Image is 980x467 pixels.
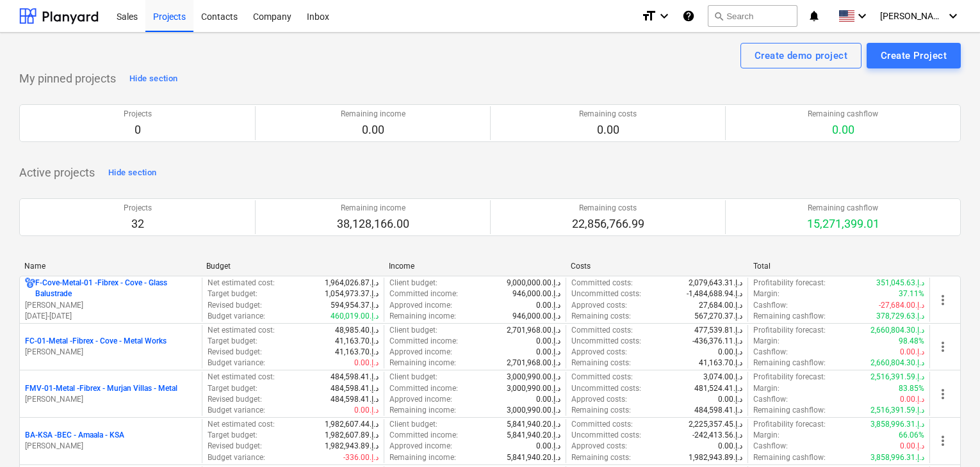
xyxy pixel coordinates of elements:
[389,419,437,430] p: Client budget :
[389,300,452,311] p: Approved income :
[208,358,265,368] p: Budget variance :
[571,358,631,368] p: Remaining costs :
[689,419,742,430] p: 2,225,357.45د.إ.‏
[536,394,560,405] p: 0.00د.إ.‏
[935,292,951,308] span: more_vert
[755,47,847,64] div: Create demo project
[694,383,742,394] p: 481,524.41د.إ.‏
[880,11,944,21] span: [PERSON_NAME]
[694,325,742,336] p: 477,539.81د.إ.‏
[389,278,437,289] p: Client budget :
[325,430,379,441] p: 1,982,607.89د.إ.‏
[25,430,197,452] div: BA-KSA -BEC - Amaala - KSA[PERSON_NAME]
[867,43,961,68] button: Create Project
[740,43,862,68] button: Create demo project
[389,394,452,405] p: Approved income :
[699,300,742,311] p: 27,684.00د.إ.‏
[899,336,924,347] p: 98.48%
[935,386,951,402] span: more_vert
[24,262,196,271] div: Name
[129,72,177,86] div: Hide section
[35,278,197,299] p: F-Cove-Metal-01 - Fibrex - Cove - Glass Balustrade
[507,383,560,394] p: 3,000,990.00د.إ.‏
[507,452,560,463] p: 5,841,940.20د.إ.‏
[19,71,116,86] p: My pinned projects
[699,358,742,368] p: 41,163.70د.إ.‏
[571,452,631,463] p: Remaining costs :
[512,289,560,299] p: 946,000.00د.إ.‏
[325,441,379,452] p: 1,982,943.89د.إ.‏
[124,122,152,138] p: 0
[870,358,924,368] p: 2,660,804.30د.إ.‏
[208,405,265,416] p: Budget variance :
[389,430,458,441] p: Committed income :
[389,383,458,394] p: Committed income :
[870,419,924,430] p: 3,858,996.31د.إ.‏
[25,383,197,405] div: FMV-01-Metal -Fibrex - Murjan Villas - Metal[PERSON_NAME]
[389,358,456,368] p: Remaining income :
[208,325,275,336] p: Net estimated cost :
[753,372,826,383] p: Profitability forecast :
[325,419,379,430] p: 1,982,607.44د.إ.‏
[692,336,742,347] p: -436,376.11د.إ.‏
[571,430,641,441] p: Uncommitted costs :
[870,452,924,463] p: 3,858,996.31د.إ.‏
[916,406,980,467] div: Chat Widget
[325,278,379,289] p: 1,964,026.87د.إ.‏
[507,419,560,430] p: 5,841,940.20د.إ.‏
[753,441,788,452] p: Cashflow :
[753,347,788,358] p: Cashflow :
[571,347,627,358] p: Approved costs :
[208,441,262,452] p: Revised budget :
[753,405,826,416] p: Remaining cashflow :
[900,441,924,452] p: 0.00د.إ.‏
[935,339,951,354] span: more_vert
[507,278,560,289] p: 9,000,000.00د.إ.‏
[208,383,257,394] p: Target budget :
[703,372,742,383] p: 3,074.00د.إ.‏
[657,8,672,24] i: keyboard_arrow_down
[876,278,924,289] p: 351,045.63د.إ.‏
[507,405,560,416] p: 3,000,990.00د.إ.‏
[536,441,560,452] p: 0.00د.إ.‏
[389,372,437,383] p: Client budget :
[208,336,257,347] p: Target budget :
[870,405,924,416] p: 2,516,391.59د.إ.‏
[507,325,560,336] p: 2,701,968.00د.إ.‏
[682,8,695,24] i: Knowledge base
[753,394,788,405] p: Cashflow :
[899,289,924,299] p: 37.11%
[572,216,644,232] p: 22,856,766.99
[354,405,379,416] p: 0.00د.إ.‏
[25,336,197,358] div: FC-01-Metal -Fibrex - Cove - Metal Works[PERSON_NAME]
[343,452,379,463] p: -336.00د.إ.‏
[879,300,924,311] p: -27,684.00د.إ.‏
[507,372,560,383] p: 3,000,990.00د.إ.‏
[389,325,437,336] p: Client budget :
[808,8,821,24] i: notifications
[208,394,262,405] p: Revised budget :
[206,262,378,271] div: Budget
[208,289,257,299] p: Target budget :
[900,347,924,358] p: 0.00د.إ.‏
[325,289,379,299] p: 1,054,973.37د.إ.‏
[571,419,633,430] p: Committed costs :
[389,452,456,463] p: Remaining income :
[389,441,452,452] p: Approved income :
[389,311,456,322] p: Remaining income :
[571,441,627,452] p: Approved costs :
[337,216,409,232] p: 38,128,166.00
[331,383,379,394] p: 484,598.41د.إ.‏
[641,8,657,24] i: format_size
[208,311,265,322] p: Budget variance :
[807,216,879,232] p: 15,271,399.01
[124,216,152,232] p: 32
[753,289,780,299] p: Margin :
[208,278,275,289] p: Net estimated cost :
[718,441,742,452] p: 0.00د.إ.‏
[208,419,275,430] p: Net estimated cost :
[876,311,924,322] p: 378,729.63د.إ.‏
[341,122,405,138] p: 0.00
[25,383,177,394] p: FMV-01-Metal - Fibrex - Murjan Villas - Metal
[124,109,152,120] p: Projects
